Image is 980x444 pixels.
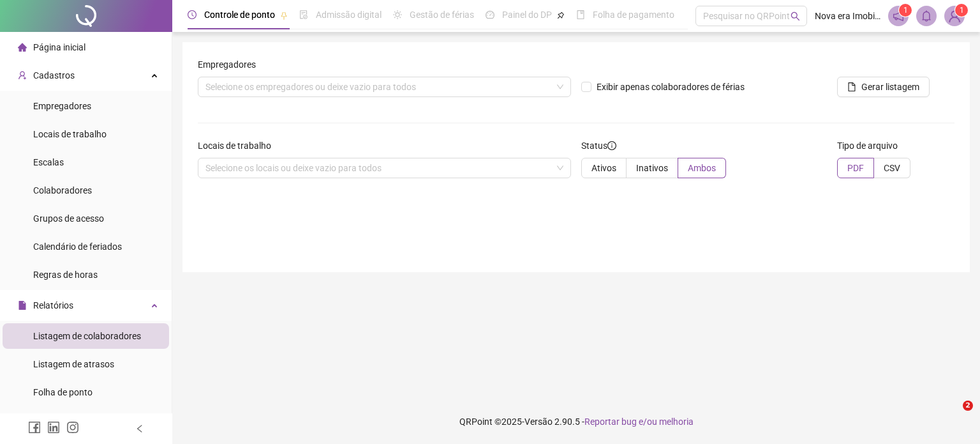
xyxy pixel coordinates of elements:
[66,421,79,434] span: instagram
[33,101,91,111] span: Empregadores
[47,421,60,434] span: linkedin
[299,10,308,19] span: file-done
[815,9,880,23] span: Nova era Imobiliária
[921,10,932,22] span: bell
[502,10,552,20] span: Painel do DP
[410,10,474,20] span: Gestão de férias
[937,401,967,431] iframe: Intercom live chat
[636,163,668,173] span: Inativos
[884,163,900,173] span: CSV
[33,213,104,224] span: Grupos de acesso
[33,359,114,369] span: Listagem de atrasos
[963,401,973,411] span: 2
[33,42,85,52] span: Página inicial
[188,10,197,19] span: clock-circle
[593,10,674,20] span: Folha de pagamento
[33,300,73,310] span: Relatórios
[903,6,908,15] span: 1
[18,301,27,310] span: file
[847,82,856,91] span: file
[18,43,27,52] span: home
[945,6,964,26] img: 86644
[524,417,553,427] span: Versão
[581,139,616,153] span: Status
[955,4,968,17] sup: Atualize o seu contato no menu Meus Dados
[688,163,716,173] span: Ambos
[18,71,27,80] span: user-add
[33,387,93,397] span: Folha de ponto
[837,139,898,153] span: Tipo de arquivo
[557,11,565,19] span: pushpin
[861,80,919,94] span: Gerar listagem
[28,421,41,434] span: facebook
[393,10,402,19] span: sun
[204,10,275,20] span: Controle de ponto
[591,163,616,173] span: Ativos
[591,80,750,94] span: Exibir apenas colaboradores de férias
[486,10,494,19] span: dashboard
[198,139,279,153] label: Locais de trabalho
[33,270,98,280] span: Regras de horas
[791,11,800,21] span: search
[280,11,288,19] span: pushpin
[847,163,864,173] span: PDF
[135,424,144,433] span: left
[316,10,382,20] span: Admissão digital
[33,157,64,167] span: Escalas
[837,77,930,97] button: Gerar listagem
[33,129,107,139] span: Locais de trabalho
[893,10,904,22] span: notification
[198,57,264,72] label: Empregadores
[899,4,912,17] sup: 1
[172,399,980,444] footer: QRPoint © 2025 - 2.90.5 -
[607,141,616,150] span: info-circle
[960,6,964,15] span: 1
[33,331,141,341] span: Listagem de colaboradores
[584,417,694,427] span: Reportar bug e/ou melhoria
[33,185,92,195] span: Colaboradores
[576,10,585,19] span: book
[33,70,75,80] span: Cadastros
[33,241,122,252] span: Calendário de feriados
